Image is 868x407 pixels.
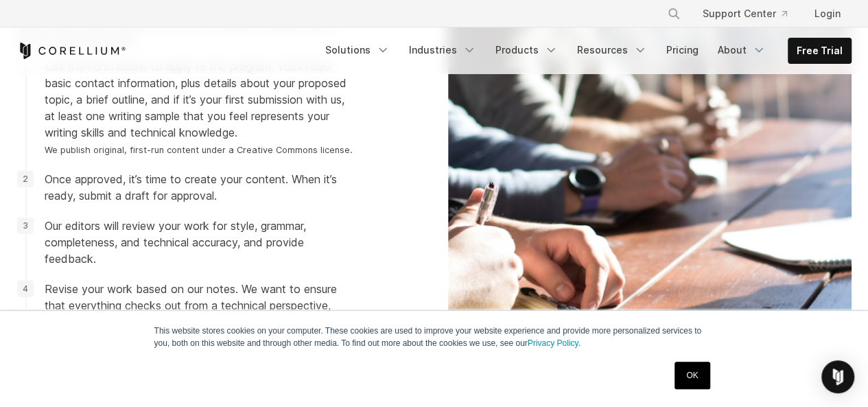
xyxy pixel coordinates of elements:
div: Open Intercom Messenger [821,360,854,393]
a: Industries [401,38,484,62]
li: Revise your work based on our notes. We want to ensure that everything checks out from a technica... [17,281,353,347]
a: Free Trial [788,38,851,63]
a: Products [487,38,566,62]
button: Search [661,1,686,26]
a: About [709,38,774,62]
a: Corellium Home [17,43,126,59]
a: Pricing [658,38,707,62]
li: Our editors will review your work for style, grammar, completeness, and technical accuracy, and p... [17,218,353,267]
a: Login [804,1,852,26]
a: OK [675,362,709,389]
a: Resources [569,38,655,62]
span: Use the Form below to apply to the program. You’ll need basic contact information, plus details a... [45,58,353,157]
li: Once approved, it’s time to create your content. When it’s ready, submit a draft for approval. [17,171,353,204]
small: We publish original, first-run content under a Creative Commons license. [45,145,353,155]
div: Navigation Menu [317,38,852,64]
div: Navigation Menu [650,1,852,26]
a: Solutions [317,38,398,62]
p: This website stores cookies on your computer. These cookies are used to improve your website expe... [154,325,714,349]
a: Privacy Policy. [528,338,580,348]
a: Support Center [692,1,798,26]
